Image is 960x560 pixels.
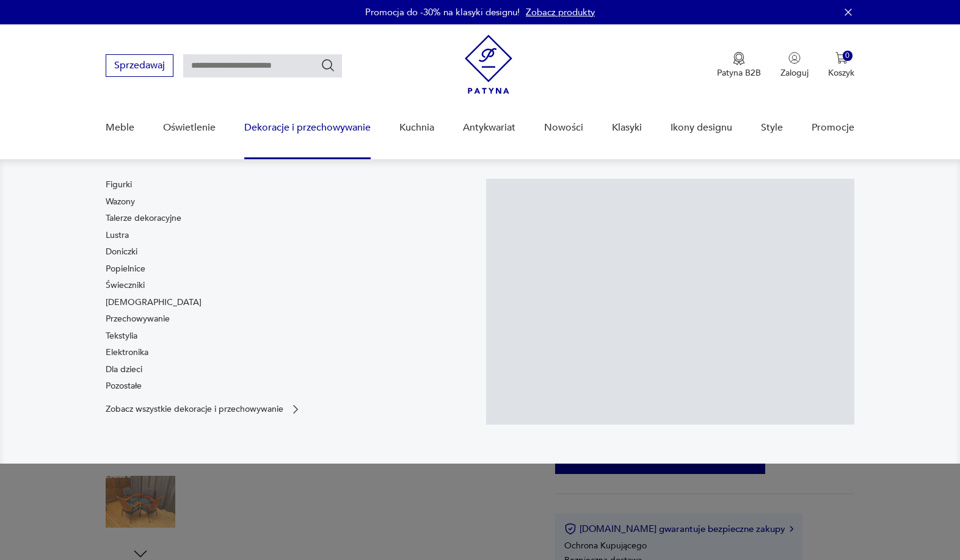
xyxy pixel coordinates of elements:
p: Promocja do -30% na klasyki designu! [365,6,520,18]
a: Ikony designu [671,104,732,151]
a: Zobacz produkty [526,6,595,18]
button: Szukaj [321,58,335,73]
a: Tekstylia [106,330,137,342]
a: Sprzedawaj [106,62,173,71]
img: Ikona koszyka [835,52,848,64]
button: 0Koszyk [828,52,854,79]
a: Pozostałe [106,380,142,392]
a: Doniczki [106,246,137,258]
p: Koszyk [828,67,854,79]
a: Klasyki [612,104,642,151]
a: Nowości [544,104,583,151]
a: Świeczniki [106,279,145,292]
p: Zobacz wszystkie dekoracje i przechowywanie [106,405,283,413]
a: Meble [106,104,134,151]
a: Oświetlenie [163,104,216,151]
img: Patyna - sklep z meblami i dekoracjami vintage [465,35,512,94]
button: Patyna B2B [717,52,761,79]
a: Promocje [812,104,854,151]
a: Ikona medaluPatyna B2B [717,52,761,79]
a: Kuchnia [399,104,434,151]
a: Style [761,104,783,151]
a: Popielnice [106,263,145,275]
a: Dla dzieci [106,364,142,376]
button: Sprzedawaj [106,54,173,77]
img: Ikona medalu [733,52,745,65]
p: Zaloguj [780,67,809,79]
a: Wazony [106,196,135,208]
a: Przechowywanie [106,313,170,325]
a: Talerze dekoracyjne [106,212,181,224]
a: Elektronika [106,346,148,359]
div: 0 [843,51,853,61]
a: [DEMOGRAPHIC_DATA] [106,296,202,309]
a: Zobacz wszystkie dekoracje i przechowywanie [106,403,302,415]
p: Patyna B2B [717,67,761,79]
img: Ikonka użytkownika [788,52,801,64]
a: Antykwariat [463,104,515,151]
a: Figurki [106,179,132,191]
button: Zaloguj [780,52,809,79]
a: Lustra [106,229,129,242]
a: Dekoracje i przechowywanie [244,104,371,151]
